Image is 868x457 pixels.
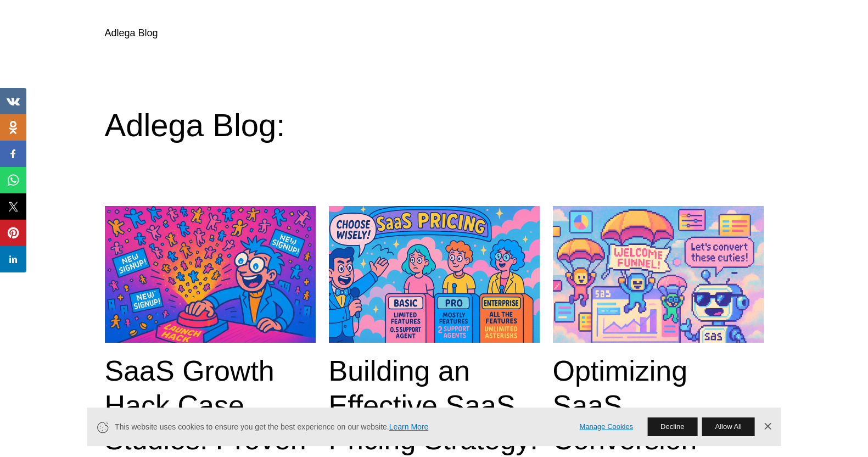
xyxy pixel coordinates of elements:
[580,421,634,433] a: Manage Cookies
[553,206,764,343] img: Optimizing SaaS Conversion Rates: The Complete Guide
[105,106,764,144] h1: Adlega Blog:
[105,206,316,343] img: SaaS Growth Hack Case Studies: Proven Strategies
[759,419,776,435] a: Dismiss Banner
[105,27,158,38] a: Adlega Blog
[702,417,754,436] button: Allow All
[115,421,564,433] span: This website uses cookies to ensure you get the best experience on our website.
[389,422,429,431] a: Learn More
[647,417,697,436] button: Decline
[329,206,540,343] img: Building an Effective SaaS Pricing Strategy: Complete Guide
[96,420,109,434] svg: Cookie Icon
